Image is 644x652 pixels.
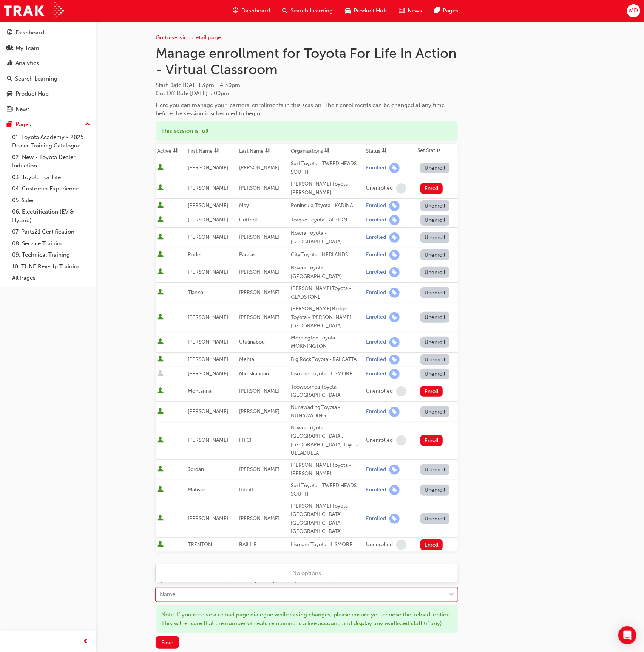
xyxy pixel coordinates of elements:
[239,289,280,296] span: [PERSON_NAME]
[408,6,422,15] span: News
[366,217,386,224] div: Enrolled
[227,3,276,19] a: guage-iconDashboard
[3,41,93,55] a: My Team
[366,466,386,473] div: Enrolled
[188,541,212,548] span: TRENTON
[289,144,365,158] th: Toggle SortBy
[420,539,443,550] button: Enroll
[157,387,164,395] span: User is active
[188,314,228,321] span: [PERSON_NAME]
[15,90,49,98] div: Product Hub
[365,144,416,158] th: Toggle SortBy
[420,406,450,417] button: Unenroll
[188,437,228,443] span: [PERSON_NAME]
[7,45,12,52] span: people-icon
[396,435,406,446] span: learningRecordVerb_NONE-icon
[291,424,363,458] div: Nowra Toyota - [GEOGRAPHIC_DATA], [GEOGRAPHIC_DATA] Toyota - ULLADULLA
[188,269,228,275] span: [PERSON_NAME]
[157,486,164,494] span: User is active
[3,26,93,40] a: Dashboard
[291,264,363,281] div: Nowra Toyota - [GEOGRAPHIC_DATA]
[416,144,458,158] th: Set Status
[157,268,164,276] span: User is active
[156,34,221,41] a: Go to session detail page
[420,200,450,211] button: Unenroll
[291,370,363,378] div: Lismore Toyota - LISMORE
[366,339,386,346] div: Enrolled
[157,234,164,241] span: User is active
[157,164,164,172] span: User is active
[3,24,93,118] button: DashboardMy TeamAnalyticsSearch LearningProduct HubNews
[188,486,205,493] span: Matisse
[420,464,450,475] button: Unenroll
[366,269,386,276] div: Enrolled
[15,105,30,114] div: News
[420,485,450,496] button: Unenroll
[157,466,164,473] span: User is active
[156,577,384,584] span: If you cannot find a learner you are expecting to see, please contact your administrator.
[7,76,12,82] span: search-icon
[389,201,400,211] span: learningRecordVerb_ENROLL-icon
[157,184,164,192] span: User is active
[389,337,400,347] span: learningRecordVerb_ENROLL-icon
[239,164,280,171] span: [PERSON_NAME]
[291,355,363,364] div: Big Rock Toyota - BALCATTA
[420,287,450,298] button: Unenroll
[7,60,12,67] span: chart-icon
[366,486,386,494] div: Enrolled
[396,183,406,194] span: learningRecordVerb_NONE-icon
[157,314,164,321] span: User is active
[420,312,450,323] button: Unenroll
[157,515,164,522] span: User is active
[393,3,428,19] a: news-iconNews
[382,148,388,154] span: sorting-icon
[291,180,363,197] div: [PERSON_NAME] Toyota - [PERSON_NAME]
[345,6,351,15] span: car-icon
[434,6,440,15] span: pages-icon
[157,289,164,296] span: User is active
[7,106,12,113] span: news-icon
[83,637,89,646] span: prev-icon
[239,339,265,345] span: Ululinabou
[15,59,39,68] div: Analytics
[428,3,464,19] a: pages-iconPages
[420,386,443,397] button: Enroll
[157,408,164,415] span: User is active
[188,164,228,171] span: [PERSON_NAME]
[9,249,93,261] a: 09. Technical Training
[389,514,400,524] span: learningRecordVerb_ENROLL-icon
[4,2,64,19] a: Trak
[291,461,363,478] div: [PERSON_NAME] Toyota - [PERSON_NAME]
[291,502,363,536] div: [PERSON_NAME] Toyota - [GEOGRAPHIC_DATA], [GEOGRAPHIC_DATA] [GEOGRAPHIC_DATA]
[291,229,363,246] div: Nowra Toyota - [GEOGRAPHIC_DATA]
[157,216,164,224] span: User is active
[156,605,458,633] div: Note: If you receive a reload page dialogue while saving changes, please ensure you choose the 'r...
[239,486,253,493] span: Ibbott
[389,355,400,365] span: learningRecordVerb_ENROLL-icon
[324,148,330,154] span: sorting-icon
[183,82,240,88] span: [DATE] 3pm - 4:30pm
[291,482,363,499] div: Surf Toyota - TWEED HEADS SOUTH
[156,101,458,118] div: Here you can manage your learners' enrollments in this session. Their enrollments can be changed ...
[188,370,228,377] span: [PERSON_NAME]
[160,590,175,599] div: Name
[389,369,400,379] span: learningRecordVerb_ENROLL-icon
[420,267,450,278] button: Unenroll
[366,185,393,192] div: Unenrolled
[618,626,636,644] div: Open Intercom Messenger
[9,261,93,273] a: 10. TUNE Rev-Up Training
[9,238,93,249] a: 08. Service Training
[188,202,228,209] span: [PERSON_NAME]
[239,437,254,443] span: FITCH
[420,215,450,226] button: Unenroll
[214,148,219,154] span: sorting-icon
[3,87,93,101] a: Product Hub
[420,354,450,365] button: Unenroll
[9,132,93,152] a: 01. Toyota Academy - 2025 Dealer Training Catalogue
[7,91,12,98] span: car-icon
[366,437,393,444] div: Unenrolled
[157,437,164,444] span: User is active
[291,305,363,330] div: [PERSON_NAME] Bridge Toyota - [PERSON_NAME][GEOGRAPHIC_DATA]
[241,6,270,15] span: Dashboard
[449,590,454,600] span: down-icon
